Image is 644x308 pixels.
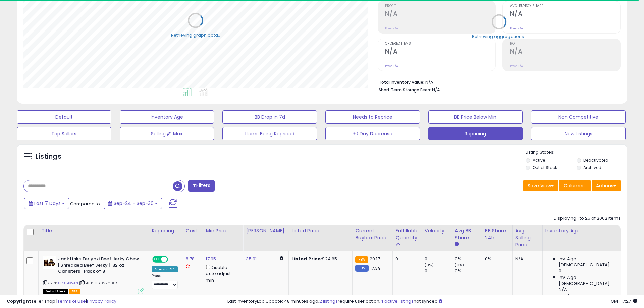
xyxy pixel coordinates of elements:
[425,262,434,268] small: (0%)
[319,298,338,304] a: 2 listings
[152,266,178,272] div: Amazon AI *
[355,227,390,241] div: Current Buybox Price
[455,241,459,247] small: Avg BB Share.
[291,227,350,234] div: Listed Price
[41,227,146,234] div: Title
[152,227,180,234] div: Repricing
[563,182,585,189] span: Columns
[206,264,238,283] div: Disable auto adjust min
[188,180,214,192] button: Filters
[206,256,216,262] a: 17.95
[583,165,601,170] label: Archived
[559,287,567,293] span: N/A
[533,165,557,170] label: Out of Stock
[559,180,591,191] button: Columns
[43,256,56,269] img: 41q8E3lopoL._SL40_.jpg
[87,298,116,304] a: Privacy Policy
[325,110,420,124] button: Needs to Reprice
[592,180,621,191] button: Actions
[171,32,220,38] div: Retrieving graph data..
[152,274,178,289] div: Preset:
[455,256,482,262] div: 0%
[455,227,479,241] div: Avg BB Share
[186,256,195,262] a: 8.78
[554,215,621,222] div: Displaying 1 to 25 of 2002 items
[395,256,416,262] div: 0
[43,256,144,293] div: ASIN:
[153,257,161,262] span: ON
[526,149,627,156] p: Listing States:
[485,256,507,262] div: 0%
[355,265,368,272] small: FBM
[120,127,214,140] button: Selling @ Max
[559,293,620,305] span: Inv. Age [DEMOGRAPHIC_DATA]:
[36,152,61,161] h5: Listings
[206,227,240,234] div: Min Price
[167,257,178,262] span: OFF
[485,227,509,241] div: BB Share 24h.
[515,256,537,262] div: N/A
[291,256,322,262] b: Listed Price:
[425,256,452,262] div: 0
[455,268,482,274] div: 0%
[114,200,154,207] span: Sep-24 - Sep-30
[222,110,317,124] button: BB Drop in 7d
[246,256,257,262] a: 35.91
[380,298,414,304] a: 4 active listings
[79,280,119,286] span: | SKU: 1069228969
[425,268,452,274] div: 0
[428,110,523,124] button: BB Price Below Min
[559,274,620,287] span: Inv. Age [DEMOGRAPHIC_DATA]:
[291,256,347,262] div: $24.65
[531,127,626,140] button: New Listings
[545,227,623,234] div: Inventory Age
[455,262,464,268] small: (0%)
[583,157,608,163] label: Deactivated
[355,256,368,263] small: FBA
[246,227,286,234] div: [PERSON_NAME]
[7,298,116,305] div: seller snap | |
[120,110,214,124] button: Inventory Age
[227,298,637,305] div: Last InventoryLab Update: 48 minutes ago, require user action, not synced.
[57,298,86,304] a: Terms of Use
[559,256,620,268] span: Inv. Age [DEMOGRAPHIC_DATA]:
[24,198,69,209] button: Last 7 Days
[533,157,545,163] label: Active
[395,227,419,241] div: Fulfillable Quantity
[70,201,101,207] span: Compared to:
[325,127,420,140] button: 30 Day Decrease
[17,127,111,140] button: Top Sellers
[370,256,380,262] span: 20.17
[58,256,140,276] b: Jack Links Teriyaki Beef Jerky Chew | Shredded Beef Jerky | .32 oz Canisters | Pack of 8
[370,265,381,271] span: 17.39
[186,227,200,234] div: Cost
[531,110,626,124] button: Non Competitive
[34,200,61,207] span: Last 7 Days
[515,227,540,248] div: Avg Selling Price
[611,298,637,304] span: 2025-10-9 17:27 GMT
[43,289,68,294] span: All listings that are currently out of stock and unavailable for purchase on Amazon
[69,289,80,294] span: FBA
[57,280,78,286] a: B07X51XVJN
[104,198,162,209] button: Sep-24 - Sep-30
[7,298,31,304] strong: Copyright
[222,127,317,140] button: Items Being Repriced
[472,33,526,39] div: Retrieving aggregations..
[425,227,449,234] div: Velocity
[559,268,561,274] span: 0
[428,127,523,140] button: Repricing
[523,180,558,191] button: Save View
[17,110,111,124] button: Default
